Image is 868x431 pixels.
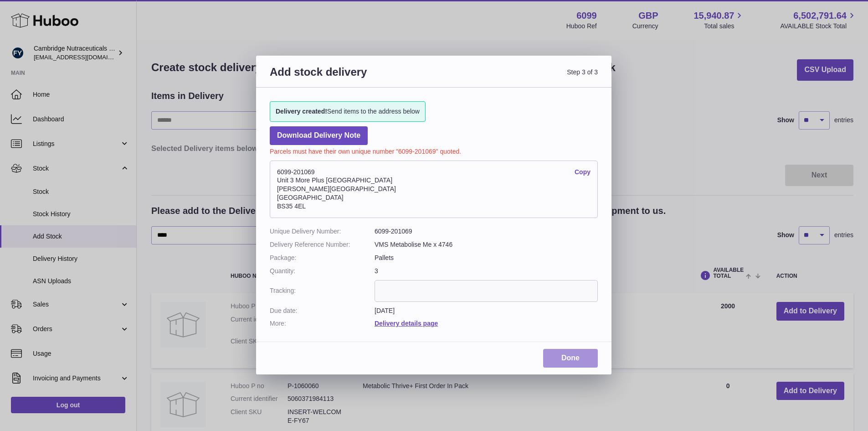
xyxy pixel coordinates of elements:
p: Parcels must have their own unique number "6099-201069" quoted. [270,145,598,156]
dt: Unique Delivery Number: [270,227,375,236]
dt: More: [270,319,375,328]
dd: [DATE] [375,306,598,315]
a: Done [543,349,598,368]
dt: Due date: [270,306,375,315]
h3: Add stock delivery [270,65,434,90]
a: Download Delivery Note [270,126,368,145]
dd: 6099-201069 [375,227,598,236]
dt: Package: [270,254,375,262]
a: Delivery details page [375,320,438,327]
strong: Delivery created! [276,108,327,115]
dt: Tracking: [270,280,375,302]
a: Copy [575,168,591,177]
dt: Delivery Reference Number: [270,240,375,249]
dd: VMS Metabolise Me x 4746 [375,240,598,249]
span: Step 3 of 3 [434,65,598,90]
span: Send items to the address below [276,107,420,116]
dt: Quantity: [270,267,375,275]
dd: Pallets [375,254,598,262]
address: 6099-201069 Unit 3 More Plus [GEOGRAPHIC_DATA] [PERSON_NAME][GEOGRAPHIC_DATA] [GEOGRAPHIC_DATA] B... [270,161,598,218]
dd: 3 [375,267,598,275]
